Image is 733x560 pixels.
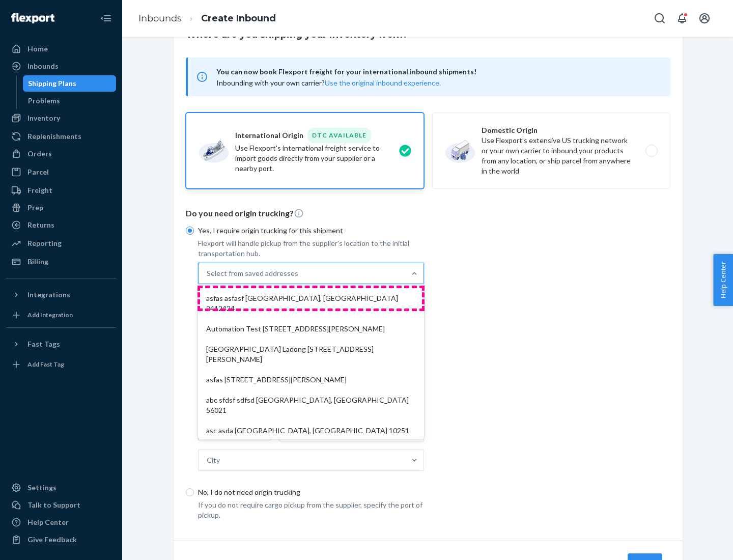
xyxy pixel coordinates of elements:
a: Home [6,41,116,57]
input: Yes, I require origin trucking for this shipment [186,227,194,235]
div: asfas [STREET_ADDRESS][PERSON_NAME] [200,370,422,390]
a: Orders [6,146,116,162]
a: Talk to Support [6,497,116,513]
div: Automation Test [STREET_ADDRESS][PERSON_NAME] [200,319,422,339]
div: Help Center [27,517,69,527]
div: Shipping Plans [28,78,76,89]
a: Replenishments [6,128,116,145]
button: Give Feedback [6,531,116,548]
a: Freight [6,182,116,199]
a: Prep [6,200,116,216]
div: Reporting [27,238,62,248]
div: [GEOGRAPHIC_DATA] Ladong [STREET_ADDRESS][PERSON_NAME] [200,339,422,370]
a: Billing [6,254,116,270]
div: Orders [27,149,52,159]
p: Flexport will handle pickup from the supplier's location to the initial transportation hub. [198,238,424,259]
a: Add Integration [6,307,116,323]
span: Inbounding with your own carrier? [216,78,441,87]
a: Settings [6,480,116,496]
button: Integrations [6,287,116,303]
div: Inbounds [27,61,59,71]
a: Reporting [6,235,116,251]
ol: breadcrumbs [130,4,284,34]
img: Flexport logo [11,13,54,23]
div: asc asda [GEOGRAPHIC_DATA], [GEOGRAPHIC_DATA] 10251 [200,421,422,441]
a: Shipping Plans [23,75,117,92]
a: Parcel [6,164,116,180]
div: Settings [27,483,57,493]
button: Fast Tags [6,336,116,352]
div: Fast Tags [27,339,60,349]
div: Home [27,44,48,54]
button: Open account menu [694,8,715,29]
button: Open notifications [672,8,692,29]
div: abc sfdsf sdfsd [GEOGRAPHIC_DATA], [GEOGRAPHIC_DATA] 56021 [200,390,422,421]
a: Problems [23,93,117,109]
div: Prep [27,203,43,213]
a: Inbounds [138,13,182,24]
input: No, I do not need origin trucking [186,488,194,496]
div: Returns [27,220,54,230]
div: Select from saved addresses [207,268,298,278]
div: Give Feedback [27,535,77,545]
button: Help Center [713,254,733,306]
button: Close Navigation [96,8,116,29]
a: Inbounds [6,58,116,74]
p: If you do not require cargo pickup from the supplier, specify the port of pickup. [198,500,424,520]
div: Parcel [27,167,49,177]
a: Inventory [6,110,116,126]
a: Returns [6,217,116,233]
a: Help Center [6,514,116,530]
p: No, I do not need origin trucking [198,487,424,497]
div: Problems [28,96,60,106]
a: Add Fast Tag [6,356,116,373]
button: Open Search Box [650,8,670,29]
div: City [207,455,220,465]
button: Use the original inbound experience. [325,78,441,88]
div: Freight [27,185,52,195]
a: Create Inbound [201,13,276,24]
div: Billing [27,257,48,267]
p: Yes, I require origin trucking for this shipment [198,226,424,236]
div: Integrations [27,290,70,300]
p: Do you need origin trucking? [186,208,670,219]
div: Add Integration [27,311,73,319]
div: Replenishments [27,131,81,142]
div: asfas asfasf [GEOGRAPHIC_DATA], [GEOGRAPHIC_DATA] 2412424 [200,288,422,319]
div: Talk to Support [27,500,80,510]
span: You can now book Flexport freight for your international inbound shipments! [216,66,658,78]
div: Inventory [27,113,60,123]
div: Add Fast Tag [27,360,64,369]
